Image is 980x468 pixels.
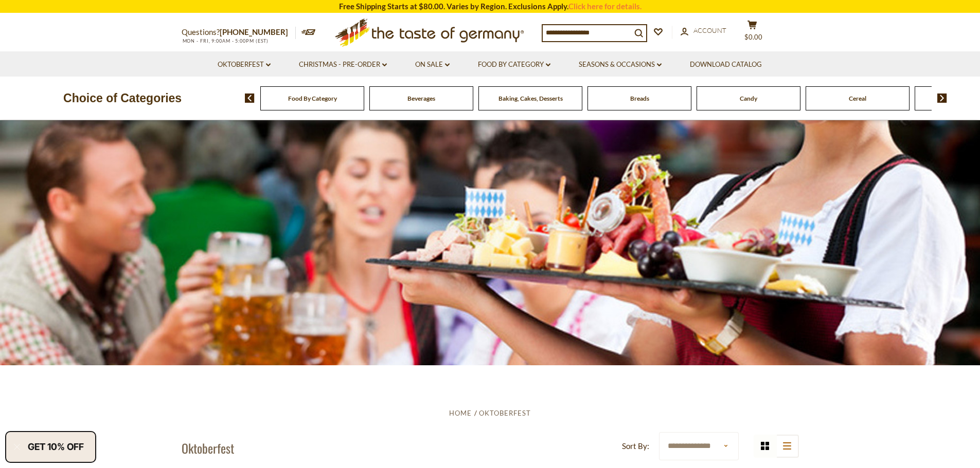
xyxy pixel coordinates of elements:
[220,27,288,36] a: [PHONE_NUMBER]
[740,95,757,102] a: Candy
[407,95,435,102] a: Beverages
[449,409,472,417] a: Home
[693,26,726,34] span: Account
[937,93,947,103] img: next arrow
[218,59,271,70] a: Oktoberfest
[182,440,234,456] h1: Oktoberfest
[630,95,649,102] a: Breads
[622,440,649,453] label: Sort By:
[498,95,563,102] a: Baking, Cakes, Desserts
[478,59,550,70] a: Food By Category
[479,409,531,417] a: Oktoberfest
[182,38,269,44] span: MON - FRI, 9:00AM - 5:00PM (EST)
[415,59,450,70] a: On Sale
[568,2,642,11] a: Click here for details.
[744,33,762,41] span: $0.00
[690,59,762,70] a: Download Catalog
[579,59,662,70] a: Seasons & Occasions
[849,95,866,102] a: Cereal
[182,26,296,39] p: Questions?
[737,20,768,46] button: $0.00
[288,95,337,102] a: Food By Category
[245,93,255,103] img: previous arrow
[681,25,726,36] a: Account
[299,59,387,70] a: Christmas - PRE-ORDER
